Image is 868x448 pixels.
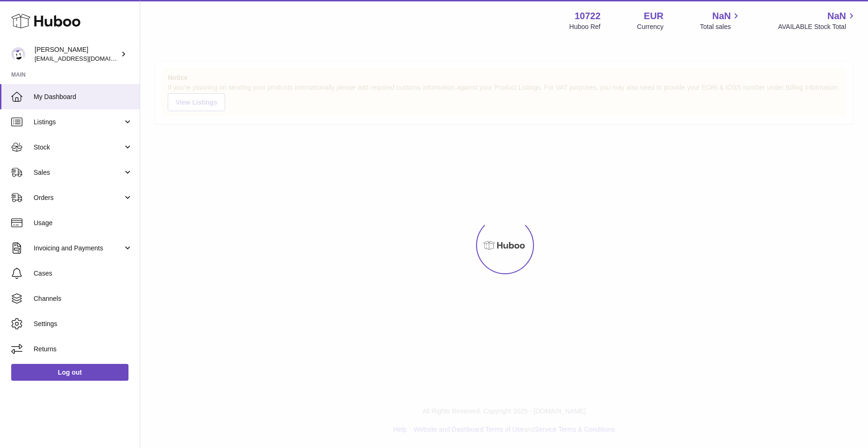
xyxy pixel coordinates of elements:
[34,345,133,354] span: Returns
[34,143,123,152] span: Stock
[11,364,128,381] a: Log out
[644,10,663,22] strong: EUR
[778,10,857,31] a: NaN AVAILABLE Stock Total
[34,294,133,303] span: Channels
[569,22,601,31] div: Huboo Ref
[34,219,133,228] span: Usage
[35,45,119,63] div: [PERSON_NAME]
[34,118,123,127] span: Listings
[575,10,601,22] strong: 10722
[34,269,133,278] span: Cases
[34,193,123,202] span: Orders
[637,22,664,31] div: Currency
[34,92,133,101] span: My Dashboard
[827,10,846,22] span: NaN
[778,22,857,31] span: AVAILABLE Stock Total
[34,244,123,253] span: Invoicing and Payments
[700,22,741,31] span: Total sales
[34,320,133,328] span: Settings
[11,47,25,61] img: sales@plantcaretools.com
[700,10,741,31] a: NaN Total sales
[34,168,123,177] span: Sales
[712,10,731,22] span: NaN
[35,55,137,62] span: [EMAIL_ADDRESS][DOMAIN_NAME]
